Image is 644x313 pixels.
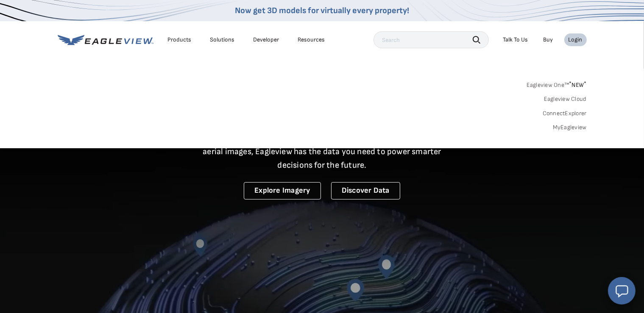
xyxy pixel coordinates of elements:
[244,182,321,199] a: Explore Imagery
[569,81,586,89] span: NEW
[192,131,452,172] p: A new era starts here. Built on more than 3.5 billion high-resolution aerial images, Eagleview ha...
[374,31,489,48] input: Search
[527,79,587,89] a: Eagleview One™*NEW*
[254,36,279,44] a: Developer
[569,36,583,44] div: Login
[544,36,553,44] a: Buy
[298,36,325,44] div: Resources
[543,110,587,117] a: ConnectExplorer
[608,277,636,305] button: Open chat window
[235,6,409,16] a: Now get 3D models for virtually every property!
[331,182,400,199] a: Discover Data
[553,124,587,131] a: MyEagleview
[544,95,587,103] a: Eagleview Cloud
[210,36,235,44] div: Solutions
[168,36,192,44] div: Products
[503,36,528,44] div: Talk To Us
